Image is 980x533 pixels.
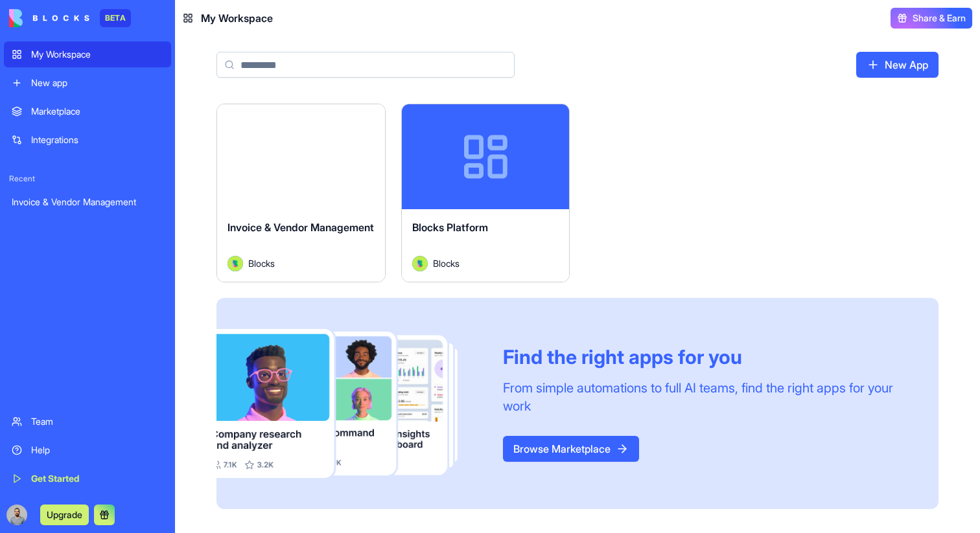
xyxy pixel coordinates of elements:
a: My Workspace [4,41,171,67]
span: Share & Earn [913,12,966,25]
img: Frame_181_egmpey.png [216,329,482,478]
a: Browse Marketplace [503,436,639,462]
span: Blocks [433,256,460,270]
img: logo [9,9,89,27]
a: Upgrade [40,508,89,521]
div: Marketplace [31,105,163,118]
div: Integrations [31,133,163,146]
a: Blocks PlatformAvatarBlocks [401,104,570,282]
span: Invoice & Vendor Management [227,221,374,234]
div: New app [31,76,163,89]
a: Get Started [4,466,171,492]
button: Upgrade [40,505,89,525]
a: Invoice & Vendor ManagementAvatarBlocks [216,104,386,282]
div: From simple automations to full AI teams, find the right apps for your work [503,379,907,415]
a: Team [4,409,171,435]
div: My Workspace [31,48,163,61]
div: Invoice & Vendor Management [12,196,163,209]
div: Team [31,415,163,428]
a: New App [856,52,939,78]
img: Avatar [227,256,243,271]
div: Help [31,444,163,457]
img: image_123650291_bsq8ao.jpg [6,505,27,525]
button: Share & Earn [891,8,972,28]
a: Marketplace [4,98,171,124]
a: Invoice & Vendor Management [4,189,171,215]
div: Get Started [31,472,163,485]
div: Find the right apps for you [503,345,907,369]
a: Integrations [4,127,171,153]
span: My Workspace [201,10,273,26]
a: New app [4,70,171,96]
span: Recent [4,174,171,184]
a: Help [4,437,171,463]
span: Blocks Platform [412,221,488,234]
span: Blocks [248,256,275,270]
a: BETA [9,9,131,27]
div: BETA [100,9,131,27]
img: Avatar [412,256,428,271]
